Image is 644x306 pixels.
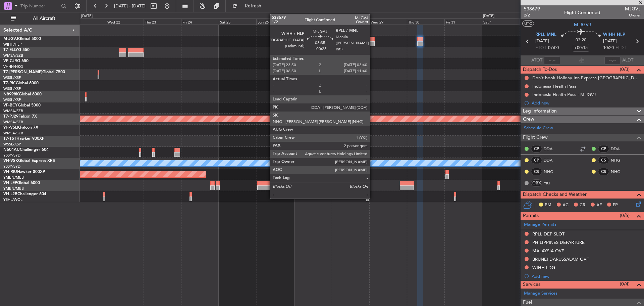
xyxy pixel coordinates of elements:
div: Tue 28 [332,18,369,25]
span: [DATE] - [DATE] [114,3,146,9]
div: Sat 25 [219,18,256,25]
a: NHG [544,169,559,175]
a: T7-TSTHawker 900XP [3,137,44,141]
a: T7-RICGlobal 6000 [3,81,39,85]
a: VH-LEPGlobal 6000 [3,181,40,185]
div: Mon 27 [294,18,332,25]
a: VH-L2BChallenger 604 [3,192,46,196]
a: Schedule Crew [524,125,553,132]
div: Thu 23 [144,18,181,25]
input: --:-- [544,56,560,64]
div: PHILIPPINES DEPARTURE [532,239,585,245]
div: CP [531,157,542,164]
div: WIHH LDG [532,265,555,270]
span: ALDT [622,57,633,64]
span: PM [545,202,551,209]
span: MJGVJ [625,5,641,12]
a: DDA [544,157,559,163]
span: (0/3) [620,66,630,73]
span: VH-L2B [3,192,17,196]
span: VH-RIU [3,170,17,174]
span: Leg Information [523,107,557,115]
span: T7-TST [3,137,16,141]
a: WSSL/XSP [3,97,21,102]
a: Manage Services [524,290,557,297]
div: CS [598,168,609,175]
a: WMSA/SZB [3,131,23,136]
span: Refresh [239,4,267,8]
div: Add new [532,100,641,106]
a: 9H-VSLKFalcon 7X [3,126,38,130]
span: VP-BCY [3,103,18,107]
span: Dispatch To-Dos [523,66,557,74]
span: 2/2 [524,12,540,18]
span: Flight Crew [523,134,548,141]
div: BRUNEI DARUSSALAM OVF [532,256,589,262]
div: Sun 26 [256,18,294,25]
a: VP-BCYGlobal 5000 [3,103,41,107]
span: Owner [625,12,641,18]
button: Refresh [229,1,269,11]
span: CR [580,202,585,209]
a: T7-ELLYG-550 [3,48,30,52]
span: 07:00 [548,45,559,51]
div: Flight Confirmed [564,9,600,16]
div: CS [531,168,542,175]
a: WSSL/XSP [3,86,21,91]
span: T7-[PERSON_NAME] [3,70,42,74]
input: Trip Number [20,1,59,11]
a: YMEN/MEB [3,186,24,191]
div: Thu 30 [407,18,444,25]
span: All Aircraft [17,16,71,21]
div: Indonesia Health Pass [532,83,576,89]
span: ELDT [615,45,626,51]
a: Manage Permits [524,221,556,228]
a: YSSY/SYD [3,164,20,169]
div: CP [598,145,609,152]
span: VP-CJR [3,59,17,63]
div: Indonesia Health Pass - M-JGVJ [532,92,596,97]
a: WSSL/XSP [3,142,21,147]
span: (0/4) [620,280,630,288]
div: Don't book Holiday Inn Express [GEOGRAPHIC_DATA] [GEOGRAPHIC_DATA] [532,75,641,81]
a: DDA [544,146,559,152]
div: RPLL DEP SLOT [532,231,565,237]
span: M-JGVJ [3,37,18,41]
div: Add new [532,273,641,279]
a: YSHL/WOL [3,197,22,202]
div: CP [531,145,542,152]
a: YSSY/SYD [3,153,20,158]
div: OBX [531,179,542,187]
a: M-JGVJGlobal 5000 [3,37,41,41]
a: VP-CJRG-650 [3,59,29,63]
a: T7-PJ29Falcon 7X [3,115,37,119]
div: Tue 21 [68,18,106,25]
div: Fri 31 [444,18,482,25]
span: VH-LEP [3,181,17,185]
a: WMSA/SZB [3,53,23,58]
span: ATOT [531,57,542,64]
a: WSSL/XSP [3,75,21,80]
a: T7-[PERSON_NAME]Global 7500 [3,70,65,74]
span: WIHH HLP [603,32,625,38]
a: DDA [611,146,626,152]
div: Wed 29 [369,18,407,25]
div: Sat 1 [482,18,520,25]
span: 538679 [524,5,540,12]
a: N604AUChallenger 604 [3,148,49,152]
a: NHG [611,169,626,175]
span: M-JGVJ [574,21,591,28]
div: Fri 24 [181,18,219,25]
span: FP [613,202,618,209]
span: T7-RIC [3,81,16,85]
a: WMSA/SZB [3,120,23,125]
a: VHHH/HKG [3,64,23,69]
button: All Aircraft [7,13,73,24]
div: CS [598,157,609,164]
span: (0/5) [620,212,630,219]
span: 03:20 [576,37,586,44]
span: Permits [523,212,539,220]
div: [DATE] [81,13,93,19]
span: Dispatch Checks and Weather [523,191,587,199]
span: N604AU [3,148,20,152]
